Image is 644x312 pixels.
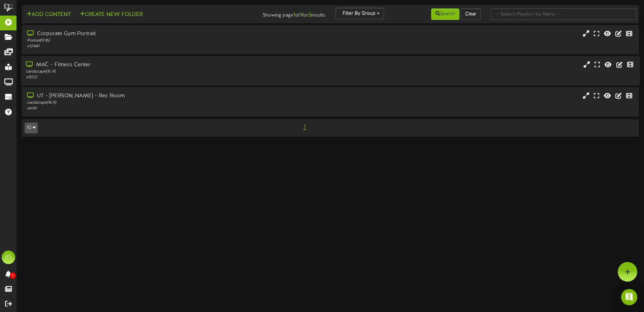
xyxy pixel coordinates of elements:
div: BS [2,251,15,264]
div: Showing page of for results [227,8,330,19]
span: 1 [302,124,308,131]
span: 0 [10,272,16,279]
button: Clear [461,8,481,20]
div: # 6141 [27,106,274,111]
div: Landscape ( 16:9 ) [26,69,274,75]
div: Corporate Gym Portrait [27,30,274,38]
div: # 12440 [27,44,274,49]
button: Create New Folder [78,10,145,19]
button: Filter By Group [335,8,384,19]
div: # 5022 [26,75,274,80]
div: Portrait ( 9:16 ) [27,38,274,44]
strong: 1 [293,12,295,18]
input: -- Search Playlists by Name -- [491,8,636,20]
div: UT - [PERSON_NAME] - Rec Room [27,92,274,100]
strong: 3 [308,12,311,18]
div: MAC - Fitness Center [26,61,274,69]
button: Search [431,8,459,20]
div: Landscape ( 16:9 ) [27,100,274,106]
button: Add Content [25,10,73,19]
button: 10 [25,123,38,133]
div: Open Intercom Messenger [621,289,637,305]
strong: 1 [300,12,302,18]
